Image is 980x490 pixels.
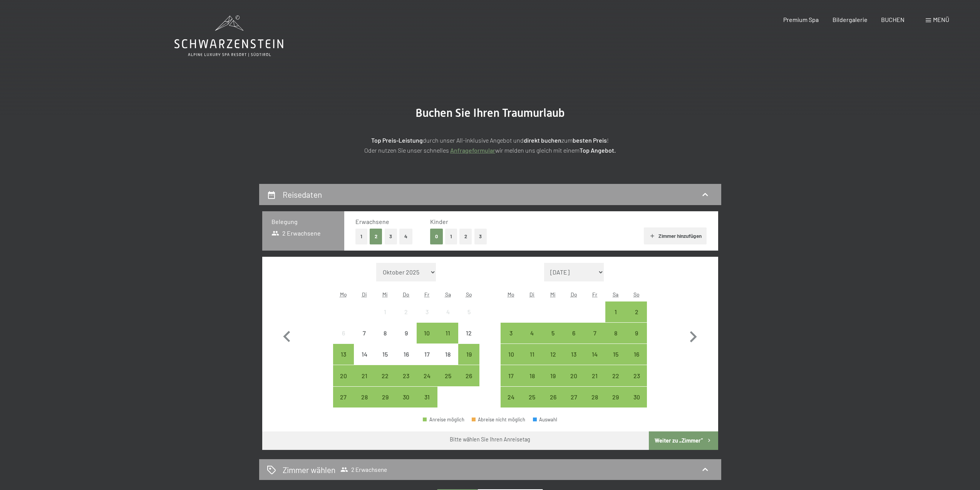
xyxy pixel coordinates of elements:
[396,387,417,407] div: Anreise möglich
[375,323,395,344] div: Wed Oct 08 2025
[564,394,583,413] div: 27
[501,351,521,370] div: 10
[334,394,353,413] div: 27
[459,229,472,244] button: 2
[881,16,905,23] span: BUCHEN
[474,229,487,244] button: 3
[438,330,457,349] div: 11
[355,330,374,349] div: 7
[627,309,646,328] div: 2
[415,106,565,120] span: Buchen Sie Ihren Traumurlaub
[605,365,626,386] div: Sat Nov 22 2025
[626,387,647,407] div: Sun Nov 30 2025
[523,330,542,349] div: 4
[397,394,416,413] div: 30
[354,323,375,344] div: Anreise nicht möglich
[354,323,375,344] div: Tue Oct 07 2025
[355,218,389,225] span: Erwachsene
[501,344,521,365] div: Mon Nov 10 2025
[472,417,526,422] div: Abreise nicht möglich
[606,373,625,392] div: 22
[627,394,646,413] div: 30
[396,323,417,344] div: Thu Oct 09 2025
[564,330,583,349] div: 6
[564,351,583,370] div: 13
[437,323,458,344] div: Sat Oct 11 2025
[458,323,479,344] div: Sun Oct 12 2025
[445,229,457,244] button: 1
[523,394,542,413] div: 25
[424,291,429,298] abbr: Freitag
[375,301,395,322] div: Anreise nicht möglich
[543,323,563,344] div: Anreise möglich
[508,291,514,298] abbr: Montag
[543,344,563,365] div: Anreise möglich
[543,387,563,407] div: Anreise möglich
[450,436,530,443] div: Bitte wählen Sie Ihren Anreisetag
[458,323,479,344] div: Anreise nicht möglich
[626,301,647,322] div: Sun Nov 02 2025
[396,365,417,386] div: Thu Oct 23 2025
[501,365,521,386] div: Mon Nov 17 2025
[417,365,437,386] div: Fri Oct 24 2025
[437,323,458,344] div: Anreise möglich
[605,344,626,365] div: Sat Nov 15 2025
[613,291,618,298] abbr: Samstag
[584,323,605,344] div: Anreise möglich
[354,344,375,365] div: Anreise nicht möglich
[375,387,395,407] div: Wed Oct 29 2025
[397,373,416,392] div: 23
[445,291,451,298] abbr: Samstag
[334,351,353,370] div: 13
[417,373,437,392] div: 24
[649,431,718,450] button: Weiter zu „Zimmer“
[396,301,417,322] div: Thu Oct 02 2025
[459,373,478,392] div: 26
[833,16,868,23] a: Bildergalerie
[573,136,607,144] strong: besten Preis
[375,301,395,322] div: Wed Oct 01 2025
[580,146,616,154] strong: Top Angebot.
[501,344,521,365] div: Anreise möglich
[370,229,382,244] button: 2
[543,365,563,386] div: Wed Nov 19 2025
[333,323,354,344] div: Anreise nicht möglich
[606,330,625,349] div: 8
[933,16,949,23] span: Menü
[501,323,521,344] div: Anreise möglich
[355,351,374,370] div: 14
[458,365,479,386] div: Anreise möglich
[437,301,458,322] div: Sat Oct 04 2025
[563,387,584,407] div: Anreise möglich
[524,136,561,144] strong: direkt buchen
[584,387,605,407] div: Anreise möglich
[354,365,375,386] div: Tue Oct 21 2025
[584,387,605,407] div: Fri Nov 28 2025
[605,365,626,386] div: Anreise möglich
[417,394,437,413] div: 31
[543,344,563,365] div: Wed Nov 12 2025
[430,229,443,244] button: 0
[626,301,647,322] div: Anreise möglich
[355,229,367,244] button: 1
[375,365,395,386] div: Wed Oct 22 2025
[375,309,395,328] div: 1
[385,229,397,244] button: 3
[459,330,478,349] div: 12
[354,365,375,386] div: Anreise möglich
[333,387,354,407] div: Anreise möglich
[605,301,626,322] div: Sat Nov 01 2025
[501,394,521,413] div: 24
[584,365,605,386] div: Anreise möglich
[375,344,395,365] div: Wed Oct 15 2025
[375,365,395,386] div: Anreise möglich
[396,344,417,365] div: Anreise nicht möglich
[437,365,458,386] div: Sat Oct 25 2025
[571,291,577,298] abbr: Donnerstag
[627,330,646,349] div: 9
[354,387,375,407] div: Tue Oct 28 2025
[354,387,375,407] div: Anreise möglich
[375,344,395,365] div: Anreise nicht möglich
[644,227,707,244] button: Zimmer hinzufügen
[626,365,647,386] div: Anreise möglich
